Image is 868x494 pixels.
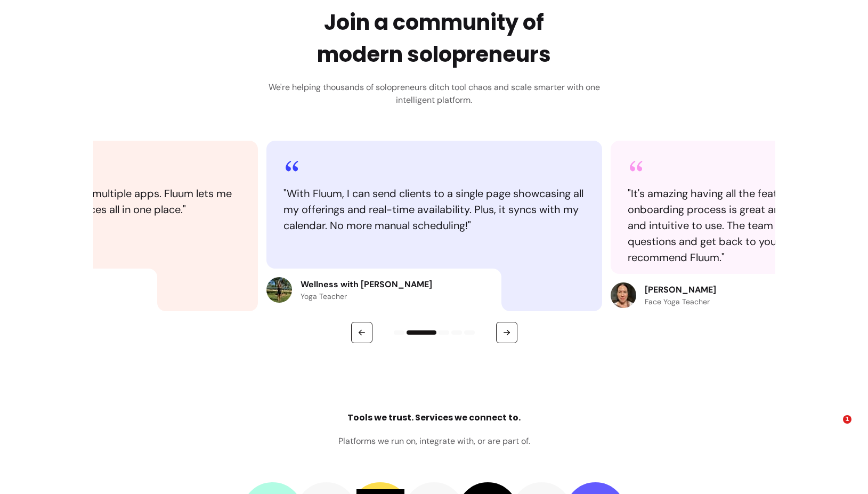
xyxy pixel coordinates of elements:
[261,81,607,107] h3: We're helping thousands of solopreneurs ditch tool chaos and scale smarter with one intelligent p...
[645,284,716,296] p: [PERSON_NAME]
[266,277,292,303] img: Review avatar
[347,411,521,424] h4: Tools we trust. Services we connect to.
[283,185,585,233] blockquote: " With Fluum, I can send clients to a single page showcasing all my offerings and real-time avail...
[317,6,551,70] h2: Join a community of modern solopreneurs
[645,296,716,307] p: Face Yoga Teacher
[843,415,851,424] span: 1
[338,435,530,448] p: Platforms we run on, integrate with, or are part of.
[301,278,432,291] p: Wellness with [PERSON_NAME]
[301,291,432,302] p: Yoga Teacher
[655,348,868,465] iframe: Intercom notifications message
[611,282,636,308] img: Review avatar
[821,415,847,441] iframe: Intercom live chat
